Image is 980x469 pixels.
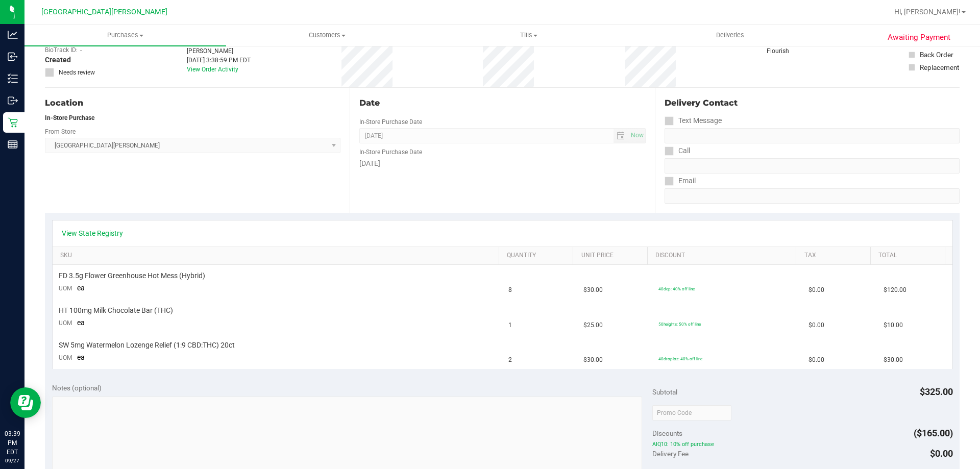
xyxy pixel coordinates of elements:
[884,320,903,330] span: $10.00
[583,355,603,365] span: $30.00
[652,441,952,448] span: AIQ10: 10% off purchase
[655,252,792,260] a: Discount
[888,32,950,43] span: Awaiting Payment
[508,355,512,365] span: 2
[808,285,824,295] span: $0.00
[808,320,824,330] span: $0.00
[428,24,629,46] a: Tills
[808,355,824,365] span: $0.00
[665,128,960,143] input: Format: (999) 999-9999
[914,428,953,438] span: ($165.00)
[508,285,512,295] span: 8
[359,147,422,157] label: In-Store Purchase Date
[8,52,18,62] inline-svg: Inbound
[227,31,427,40] span: Customers
[665,174,696,188] label: Email
[45,55,71,65] span: Created
[652,388,677,396] span: Subtotal
[767,46,818,56] div: Flourish
[920,50,953,60] div: Back Order
[77,353,85,361] span: ea
[507,252,569,260] a: Quantity
[658,322,701,327] span: 50heights: 50% off line
[59,306,173,315] span: HT 100mg Milk Chocolate Bar (THC)
[884,285,906,295] span: $120.00
[24,31,226,40] span: Purchases
[878,252,941,260] a: Total
[665,158,960,174] input: Format: (999) 999-9999
[45,114,94,121] strong: In-Store Purchase
[629,24,831,46] a: Deliveries
[702,31,758,40] span: Deliveries
[359,158,645,169] div: [DATE]
[665,97,960,109] div: Delivery Contact
[583,285,603,295] span: $30.00
[359,117,422,127] label: In-Store Purchase Date
[665,113,722,128] label: Text Message
[60,252,495,260] a: SKU
[428,31,629,40] span: Tills
[8,117,18,128] inline-svg: Retail
[77,318,85,327] span: ea
[62,228,123,238] a: View State Registry
[45,97,340,109] div: Location
[45,127,76,136] label: From Store
[581,252,644,260] a: Unit Price
[884,355,903,365] span: $30.00
[59,285,72,292] span: UOM
[52,384,102,392] span: Notes (optional)
[80,45,82,55] span: -
[920,62,959,72] div: Replacement
[59,354,72,361] span: UOM
[77,284,85,292] span: ea
[658,286,695,291] span: 40dep: 40% off line
[5,429,20,457] p: 03:39 PM EDT
[59,68,95,77] span: Needs review
[920,386,953,397] span: $325.00
[59,319,72,327] span: UOM
[8,139,18,150] inline-svg: Reports
[8,73,18,84] inline-svg: Inventory
[8,95,18,106] inline-svg: Outbound
[41,8,167,16] span: [GEOGRAPHIC_DATA][PERSON_NAME]
[24,24,226,46] a: Purchases
[10,387,41,418] iframe: Resource center
[187,46,251,56] div: [PERSON_NAME]
[658,356,702,361] span: 40droploz: 40% off line
[665,143,690,158] label: Call
[652,405,731,421] input: Promo Code
[583,320,603,330] span: $25.00
[59,340,235,350] span: SW 5mg Watermelon Lozenge Relief (1:9 CBD:THC) 20ct
[45,45,78,55] span: BioTrack ID:
[508,320,512,330] span: 1
[187,66,238,73] a: View Order Activity
[652,424,682,442] span: Discounts
[8,30,18,40] inline-svg: Analytics
[226,24,428,46] a: Customers
[5,457,20,464] p: 09/27
[930,448,953,459] span: $0.00
[59,271,205,281] span: FD 3.5g Flower Greenhouse Hot Mess (Hybrid)
[652,450,689,458] span: Delivery Fee
[359,97,645,109] div: Date
[894,8,961,16] span: Hi, [PERSON_NAME]!
[804,252,867,260] a: Tax
[187,56,251,65] div: [DATE] 3:38:59 PM EDT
